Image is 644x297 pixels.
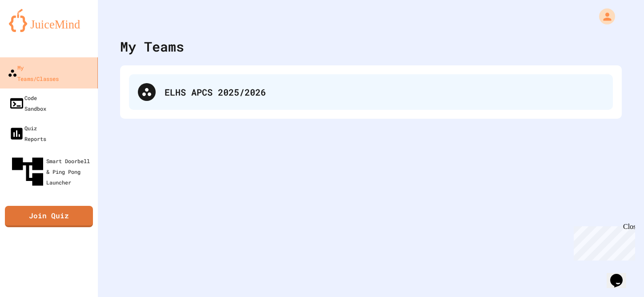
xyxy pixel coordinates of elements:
img: logo-orange.svg [9,9,89,32]
div: Code Sandbox [9,92,46,114]
div: Quiz Reports [9,123,46,144]
div: Chat with us now!Close [4,4,61,56]
iframe: chat widget [607,261,635,288]
a: Join Quiz [5,206,93,227]
div: ELHS APCS 2025/2026 [165,85,604,99]
div: My Teams [120,36,184,56]
div: ELHS APCS 2025/2026 [129,74,613,110]
div: My Teams/Classes [8,62,59,84]
div: My Account [590,6,617,27]
iframe: chat widget [570,223,635,261]
div: Smart Doorbell & Ping Pong Launcher [9,153,94,190]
